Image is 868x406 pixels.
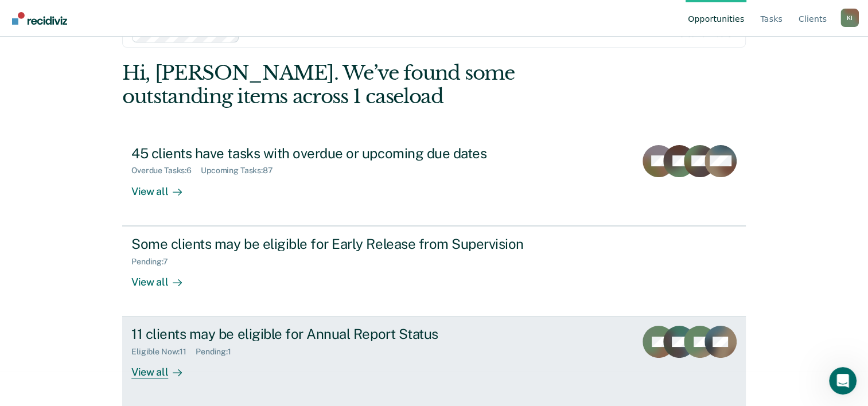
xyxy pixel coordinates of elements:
div: Pending : 7 [131,257,177,267]
button: Profile dropdown button [840,9,859,27]
a: Some clients may be eligible for Early Release from SupervisionPending:7View all [122,226,746,317]
img: Recidiviz [12,12,67,25]
div: View all [131,175,196,198]
div: Some clients may be eligible for Early Release from Supervision [131,236,534,252]
div: Upcoming Tasks : 87 [201,166,282,175]
div: Overdue Tasks : 6 [131,166,201,175]
div: K I [840,9,859,27]
div: View all [131,357,196,379]
div: Hi, [PERSON_NAME]. We’ve found some outstanding items across 1 caseload [122,61,621,108]
div: 45 clients have tasks with overdue or upcoming due dates [131,145,534,162]
div: View all [131,266,196,288]
div: Pending : 1 [196,347,240,357]
a: 45 clients have tasks with overdue or upcoming due datesOverdue Tasks:6Upcoming Tasks:87View all [122,136,746,226]
iframe: Intercom live chat [829,367,857,395]
div: Eligible Now : 11 [131,347,196,357]
div: 11 clients may be eligible for Annual Report Status [131,326,534,342]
